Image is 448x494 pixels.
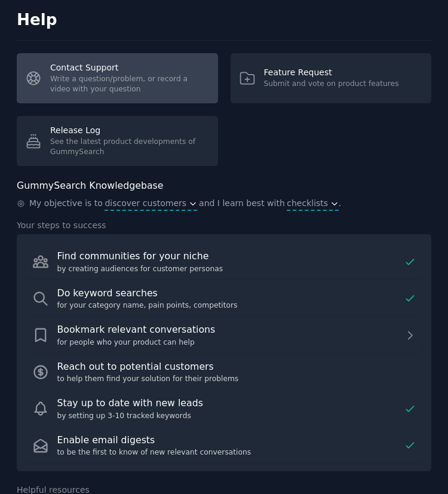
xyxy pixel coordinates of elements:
[17,219,431,232] h3: Your steps to success
[17,197,431,211] div: .
[57,447,400,458] div: to be the first to know of new relevant conversations
[57,300,400,311] div: for your category name, pain points, competitors
[105,197,197,210] button: discover customers
[57,286,400,301] div: Do keyword searches
[264,79,399,90] div: Submit and vote on product features
[25,318,423,352] a: Bookmark relevant conversationsfor people who your product can help
[17,53,218,103] a: Contact SupportWrite a question/problem, or record a video with your question
[57,337,400,348] div: for people who your product can help
[25,355,423,389] a: Reach out to potential customersto help them find your solution for their problems
[25,391,423,426] a: Stay up to date with new leadsby setting up 3-10 tracked keywords
[57,249,400,264] div: Find communities for your niche
[57,264,400,275] div: by creating audiences for customer personas
[57,396,400,411] div: Stay up to date with new leads
[25,281,423,316] a: Do keyword searchesfor your category name, pain points, competitors
[57,360,416,375] div: Reach out to potential customers
[25,244,423,279] a: Find communities for your nicheby creating audiences for customer personas
[287,197,338,210] button: checklists
[231,53,432,103] a: Feature RequestSubmit and vote on product features
[17,179,163,194] h2: GummySearch Knowledgebase
[57,323,400,337] div: Bookmark relevant conversations
[25,428,423,463] a: Enable email digeststo be the first to know of new relevant conversations
[17,116,218,166] a: Release LogSee the latest product developments of GummySearch
[199,197,285,211] span: and I learn best with
[57,374,416,385] div: to help them find your solution for their problems
[50,124,210,137] div: Release Log
[287,197,328,210] span: checklists
[29,197,103,211] span: My objective is to
[50,137,210,158] div: See the latest product developments of GummySearch
[264,66,399,79] div: Feature Request
[17,11,431,30] h2: Help
[105,197,186,210] span: discover customers
[57,433,400,448] div: Enable email digests
[57,411,400,422] div: by setting up 3-10 tracked keywords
